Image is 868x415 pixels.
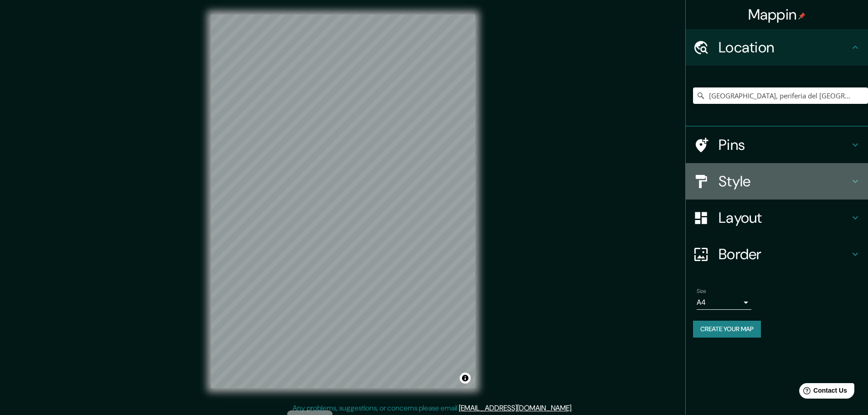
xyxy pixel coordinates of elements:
h4: Border [719,245,850,263]
button: Toggle attribution [460,373,471,384]
h4: Mappin [748,5,806,24]
label: Size [697,287,706,295]
div: Border [686,236,868,272]
img: pin-icon.png [798,12,806,20]
p: Any problems, suggestions, or concerns please email . [293,403,573,414]
div: Style [686,163,868,200]
iframe: Help widget launcher [787,379,858,405]
input: Pick your city or area [693,87,868,104]
canvas: Map [211,15,475,388]
h4: Layout [719,209,850,227]
a: [EMAIL_ADDRESS][DOMAIN_NAME] [459,403,571,413]
h4: Location [719,38,850,56]
div: Pins [686,127,868,163]
h4: Pins [719,136,850,154]
div: A4 [697,295,751,310]
div: . [573,403,574,414]
h4: Style [719,172,850,190]
button: Create your map [693,321,761,338]
div: Layout [686,200,868,236]
div: . [574,403,576,414]
div: Location [686,29,868,66]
